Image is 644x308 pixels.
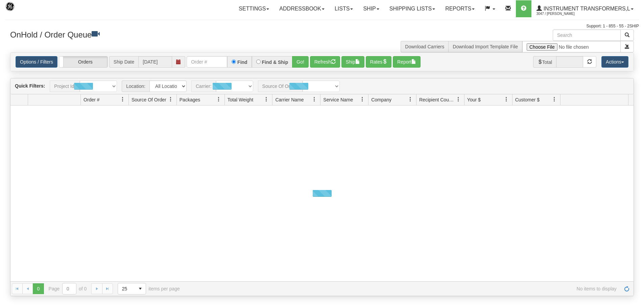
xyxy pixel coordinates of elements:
[522,41,621,52] input: Import
[542,6,630,11] span: Instrument Transformers,L
[393,56,421,68] button: Report
[5,23,639,29] div: Support: 1 - 855 - 55 - 2SHIP
[117,94,128,105] a: Order # filter column settings
[533,56,556,68] span: Total
[118,283,146,294] span: Page sizes drop down
[384,0,440,17] a: Shipping lists
[10,78,634,94] div: grid toolbar
[292,56,309,68] button: Go!
[49,283,87,294] span: Page of 0
[531,0,639,17] a: Instrument Transformers,L 3047 / [PERSON_NAME]
[274,0,330,17] a: Addressbook
[453,44,518,49] a: Download Import Template File
[330,0,358,17] a: Lists
[309,94,320,105] a: Carrier Name filter column settings
[553,29,621,41] input: Search
[515,96,540,103] span: Customer $
[310,56,340,68] button: Refresh
[405,44,444,49] a: Download Carriers
[501,94,512,105] a: Your $ filter column settings
[189,286,617,291] span: No items to display
[419,96,456,103] span: Recipient Country
[621,283,632,294] a: Refresh
[228,96,254,103] span: Total Weight
[122,285,131,292] span: 25
[237,60,247,65] label: Find
[118,283,180,294] span: items per page
[405,94,416,105] a: Company filter column settings
[84,96,99,103] span: Order #
[5,2,40,19] img: logo3047.jpg
[165,94,176,105] a: Source Of Order filter column settings
[59,56,108,67] label: Orders
[262,60,288,65] label: Find & Ship
[10,29,317,39] h3: OnHold / Order Queue
[109,56,138,68] span: Ship Date
[366,56,392,68] button: Rates
[275,96,304,103] span: Carrier Name
[234,0,274,17] a: Settings
[467,96,481,103] span: Your $
[358,0,384,17] a: Ship
[323,96,353,103] span: Service Name
[33,283,44,294] span: Page 0
[440,0,480,17] a: Reports
[371,96,391,103] span: Company
[180,96,200,103] span: Packages
[213,94,224,105] a: Packages filter column settings
[261,94,272,105] a: Total Weight filter column settings
[341,56,364,68] button: Ship
[549,94,560,105] a: Customer $ filter column settings
[620,29,634,41] button: Search
[16,56,57,68] a: Options / Filters
[15,82,45,89] label: Quick Filters:
[187,56,227,68] input: Order #
[601,56,628,68] button: Actions
[357,94,368,105] a: Service Name filter column settings
[122,80,149,92] span: Location:
[135,283,146,294] span: select
[453,94,464,105] a: Recipient Country filter column settings
[536,10,587,17] span: 3047 / [PERSON_NAME]
[132,96,166,103] span: Source Of Order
